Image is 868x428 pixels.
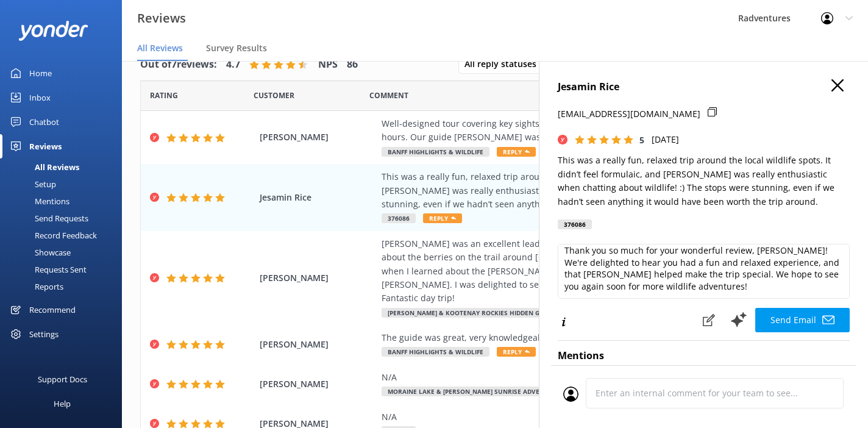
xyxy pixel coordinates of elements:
[7,278,122,295] a: Reports
[29,110,59,134] div: Chatbot
[54,391,71,416] div: Help
[29,298,76,322] div: Recommend
[260,338,375,351] span: [PERSON_NAME]
[7,193,122,210] a: Mentions
[260,271,375,285] span: [PERSON_NAME]
[7,244,122,261] a: Showcase
[150,90,178,101] span: Date
[382,237,767,305] div: [PERSON_NAME] was an excellent leader of our little mixed crew! I truly enjoyed learning about th...
[831,79,844,93] button: Close
[558,244,850,299] textarea: Thank you so much for your wonderful review, [PERSON_NAME]! We're delighted to hear you had a fun...
[755,308,850,332] button: Send Email
[7,193,69,210] div: Mentions
[29,85,51,110] div: Inbox
[38,367,87,391] div: Support Docs
[7,176,56,193] div: Setup
[226,57,240,73] h4: 4.7
[7,210,122,227] a: Send Requests
[382,410,767,424] div: N/A
[652,133,679,146] p: [DATE]
[7,176,122,193] a: Setup
[563,387,578,402] img: user_profile.svg
[7,261,87,278] div: Requests Sent
[347,57,358,73] h4: 86
[18,21,88,41] img: yonder-white-logo.png
[497,147,536,157] span: Reply
[382,347,489,357] span: Banff Highlights & Wildlife
[7,244,71,261] div: Showcase
[7,159,122,176] a: All Reviews
[558,348,850,364] h4: Mentions
[7,227,97,244] div: Record Feedback
[29,134,62,159] div: Reviews
[497,347,536,357] span: Reply
[558,219,592,229] div: 376086
[137,42,183,54] span: All Reviews
[382,213,416,223] span: 376086
[206,42,267,54] span: Survey Results
[140,57,217,73] h4: Out of 7 reviews:
[29,322,59,346] div: Settings
[464,57,544,71] span: All reply statuses
[29,61,52,85] div: Home
[382,331,767,344] div: The guide was great, very knowledgeable and saw some great spots and wildlife
[260,191,375,204] span: Jesamin Rice
[260,377,375,391] span: [PERSON_NAME]
[423,213,462,223] span: Reply
[382,387,567,396] span: Moraine Lake & [PERSON_NAME] Sunrise Adventure
[369,90,408,101] span: Question
[7,227,122,244] a: Record Feedback
[260,130,375,144] span: [PERSON_NAME]
[639,134,644,146] span: 5
[382,147,489,157] span: Banff Highlights & Wildlife
[318,57,338,73] h4: NPS
[254,90,294,101] span: Date
[7,159,79,176] div: All Reviews
[382,117,767,144] div: Well-designed tour covering key sights in and around [GEOGRAPHIC_DATA] in three compact hours. Ou...
[558,79,850,95] h4: Jesamin Rice
[137,9,186,28] h3: Reviews
[7,210,88,227] div: Send Requests
[558,154,850,209] p: This was a really fun, relaxed trip around the local wildlife spots. It didn’t feel formulaic, an...
[7,261,122,278] a: Requests Sent
[382,308,598,318] span: [PERSON_NAME] & Kootenay Rockies Hidden Gems Adventure
[558,107,700,121] p: [EMAIL_ADDRESS][DOMAIN_NAME]
[382,371,767,384] div: N/A
[382,170,767,211] div: This was a really fun, relaxed trip around the local wildlife spots. It didn’t feel formulaic, an...
[7,278,63,295] div: Reports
